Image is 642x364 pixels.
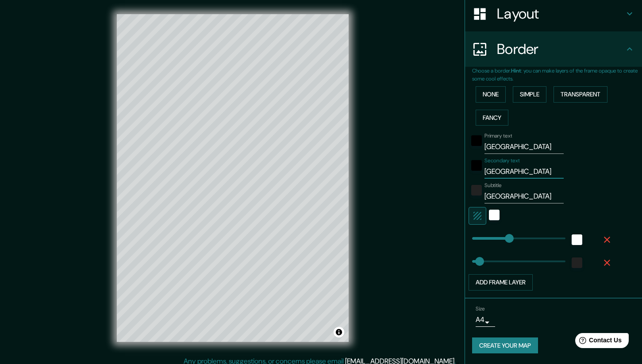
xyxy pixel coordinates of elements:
[471,185,482,195] button: color-222222
[563,330,632,354] iframe: Help widget launcher
[471,160,482,171] button: black
[476,305,485,312] label: Size
[554,86,607,103] button: Transparent
[476,110,508,126] button: Fancy
[472,67,642,83] p: Choose a border. : you can make layers of the frame opaque to create some cool effects.
[465,31,642,67] div: Border
[476,313,495,327] div: A4
[484,182,502,189] label: Subtitle
[513,86,546,103] button: Simple
[489,210,500,220] button: white
[497,40,624,58] h4: Border
[476,86,506,103] button: None
[469,274,533,291] button: Add frame layer
[484,157,520,165] label: Secondary text
[572,234,582,245] button: white
[572,257,582,268] button: color-222222
[497,5,624,23] h4: Layout
[334,327,344,337] button: Toggle attribution
[471,135,482,146] button: black
[472,337,538,354] button: Create your map
[511,67,521,74] b: Hint
[484,132,512,140] label: Primary text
